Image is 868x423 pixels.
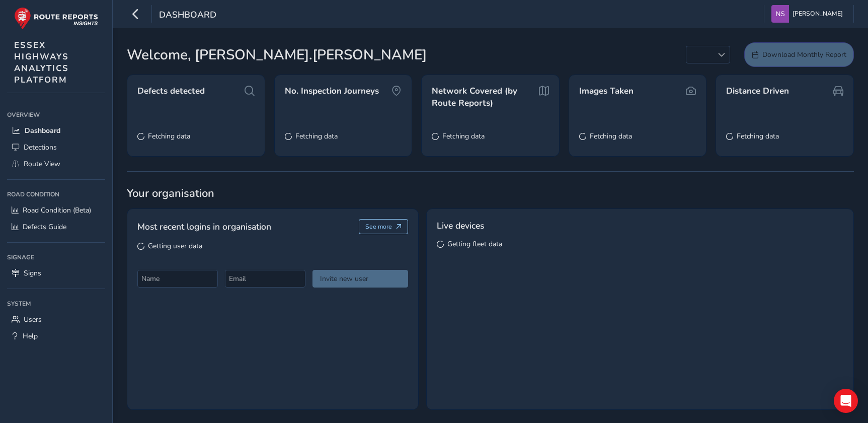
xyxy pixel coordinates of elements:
span: Welcome, [PERSON_NAME].[PERSON_NAME] [127,44,427,65]
span: Images Taken [579,85,634,97]
span: Dashboard [25,126,60,135]
a: Detections [7,139,105,156]
span: Detections [24,143,57,152]
span: Distance Driven [726,85,789,97]
input: Email [225,270,305,288]
a: Defects Guide [7,219,105,235]
span: Help [23,331,38,341]
div: Road Condition [7,187,105,202]
span: Defects Guide [23,222,66,232]
span: No. Inspection Journeys [285,85,379,97]
img: diamond-layout [771,5,789,23]
a: Route View [7,156,105,172]
a: Dashboard [7,122,105,139]
span: Fetching data [295,131,338,141]
span: Your organisation [127,186,854,201]
span: [PERSON_NAME] [793,5,843,23]
button: See more [359,219,409,234]
div: System [7,296,105,311]
span: Getting user data [148,241,202,251]
span: See more [365,223,392,231]
span: Defects detected [137,85,205,97]
span: Fetching data [590,131,632,141]
span: ESSEX HIGHWAYS ANALYTICS PLATFORM [14,39,69,86]
span: Getting fleet data [447,239,502,249]
span: Route View [24,159,60,169]
span: Network Covered (by Route Reports) [432,85,537,109]
div: Signage [7,250,105,265]
span: Signs [24,268,41,278]
div: Open Intercom Messenger [834,389,858,413]
input: Name [137,270,218,288]
a: Users [7,311,105,328]
span: Most recent logins in organisation [137,220,271,233]
span: Live devices [437,219,484,232]
span: Road Condition (Beta) [23,205,91,215]
a: Signs [7,265,105,281]
a: Help [7,328,105,344]
img: rr logo [14,7,98,30]
span: Fetching data [442,131,485,141]
a: Road Condition (Beta) [7,202,105,219]
span: Fetching data [148,131,190,141]
button: [PERSON_NAME] [771,5,846,23]
span: Users [24,315,42,324]
span: Fetching data [737,131,779,141]
span: Dashboard [159,9,216,23]
div: Overview [7,107,105,122]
